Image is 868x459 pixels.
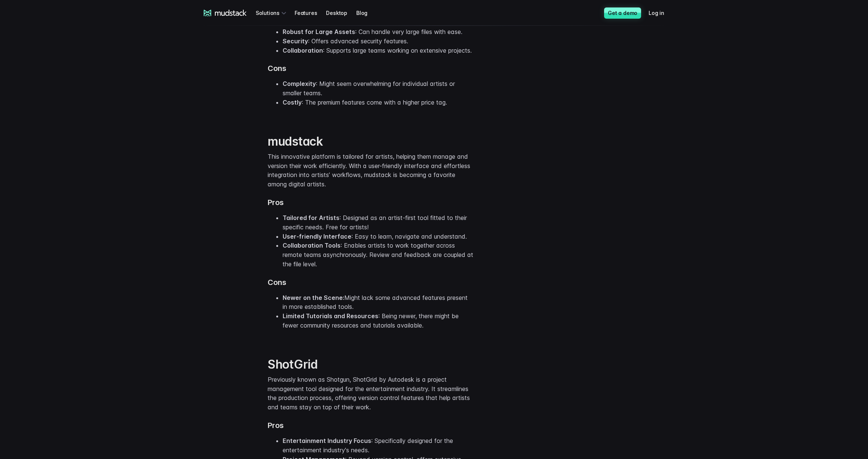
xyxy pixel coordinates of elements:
div: Solutions [256,6,289,20]
a: Blog [356,6,376,20]
a: Log in [649,6,673,20]
strong: Collaboration [283,47,323,54]
strong: mudstack [268,134,323,149]
strong: Security [283,37,308,45]
a: Desktop [326,6,356,20]
li: Might lack some advanced features present in more established tools. [283,293,473,312]
li: : Can handle very large files with ease. [283,27,473,37]
li: : Specifically designed for the entertainment industry's needs. [283,436,473,455]
a: Features [295,6,326,20]
strong: Cons [268,64,286,73]
li: : Designed as an artist-first tool fitted to their specific needs. Free for artists! [283,213,473,232]
li: : Might seem overwhelming for individual artists or smaller teams. [283,79,473,98]
strong: Tailored for Artists [283,214,339,221]
strong: Entertainment Industry Focus [283,437,371,444]
strong: Limited Tutorials and Resources [283,312,378,320]
strong: Robust for Large Assets [283,28,355,35]
strong: Collaboration Tools [283,242,341,249]
li: : Easy to learn, navigate and understand. [283,232,473,241]
li: : Supports large teams working on extensive projects. [283,46,473,55]
li: : Enables artists to work together across remote teams asynchronously. Review and feedback are co... [283,241,473,269]
strong: Complexity [283,80,316,87]
strong: Newer on the Scene: [283,294,344,301]
li: : The premium features come with a higher price tag. [283,98,473,107]
strong: Costly [283,99,302,106]
strong: Cons [268,278,286,287]
strong: ShotGrid [268,357,318,372]
p: Previously known as Shotgun, ShotGrid by Autodesk is a project management tool designed for the e... [268,375,473,412]
strong: Pros [268,198,284,207]
li: : Being newer, there might be fewer community resources and tutorials available. [283,311,473,330]
strong: User-friendly Interface [283,233,351,240]
strong: Pros [268,421,284,430]
li: : Offers advanced security features. [283,37,473,46]
a: Get a demo [604,7,641,19]
p: This innovative platform is tailored for artists, helping them manage and version their work effi... [268,152,473,189]
a: mudstack logo [204,10,247,16]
